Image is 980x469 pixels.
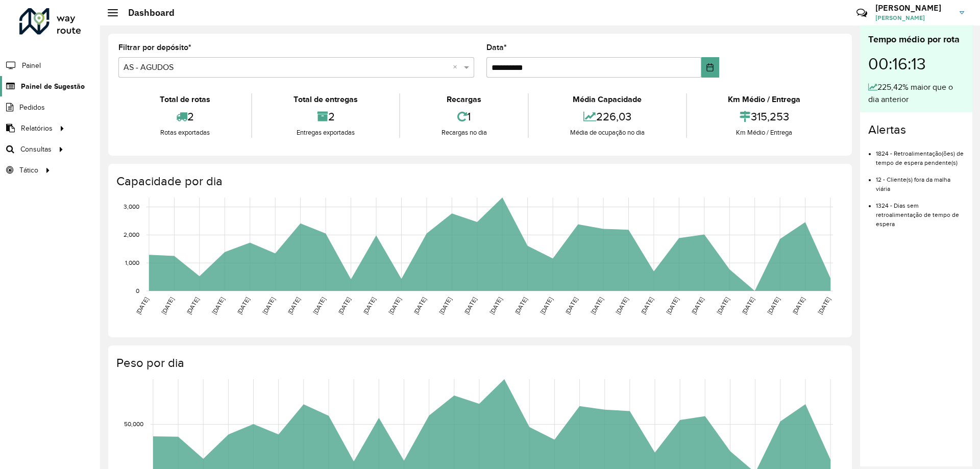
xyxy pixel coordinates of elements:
[116,174,842,189] h4: Capacidade por dia
[125,259,139,266] text: 1,000
[690,93,839,106] div: Km Médio / Entrega
[286,296,301,315] text: [DATE]
[875,13,952,22] span: [PERSON_NAME]
[486,41,507,54] label: Data
[640,296,654,315] text: [DATE]
[337,296,352,315] text: [DATE]
[531,128,683,138] div: Média de ocupação no dia
[22,60,41,71] span: Painel
[255,93,396,106] div: Total de entregas
[124,421,143,428] text: 50,000
[403,93,525,106] div: Recargas
[453,61,461,73] span: Clear all
[362,296,377,315] text: [DATE]
[876,141,964,167] li: 1824 - Retroalimentação(ões) de tempo de espera pendente(s)
[531,93,683,106] div: Média Capacidade
[403,128,525,138] div: Recargas no dia
[868,81,964,106] div: 225,42% maior que o dia anterior
[589,296,604,315] text: [DATE]
[255,106,396,128] div: 2
[136,287,139,294] text: 0
[261,296,276,315] text: [DATE]
[124,204,139,210] text: 3,000
[875,3,952,13] h3: [PERSON_NAME]
[564,296,579,315] text: [DATE]
[116,356,842,371] h4: Peso por dia
[118,41,191,54] label: Filtrar por depósito
[121,128,249,138] div: Rotas exportadas
[21,81,85,92] span: Painel de Sugestão
[387,296,402,315] text: [DATE]
[791,296,806,315] text: [DATE]
[255,128,396,138] div: Entregas exportadas
[868,122,964,137] h4: Alertas
[135,296,150,315] text: [DATE]
[124,231,139,238] text: 2,000
[615,296,629,315] text: [DATE]
[690,296,705,315] text: [DATE]
[876,193,964,229] li: 1324 - Dias sem retroalimentação de tempo de espera
[690,128,839,138] div: Km Médio / Entrega
[121,106,249,128] div: 2
[438,296,453,315] text: [DATE]
[211,296,226,315] text: [DATE]
[488,296,503,315] text: [DATE]
[868,33,964,46] div: Tempo médio por rota
[463,296,478,315] text: [DATE]
[690,106,839,128] div: 315,253
[539,296,554,315] text: [DATE]
[160,296,175,315] text: [DATE]
[851,2,873,24] a: Contato Rápido
[513,296,528,315] text: [DATE]
[876,167,964,193] li: 12 - Cliente(s) fora da malha viária
[19,102,45,113] span: Pedidos
[403,106,525,128] div: 1
[766,296,781,315] text: [DATE]
[665,296,680,315] text: [DATE]
[531,106,683,128] div: 226,03
[701,57,719,78] button: Choose Date
[868,46,964,81] div: 00:16:13
[21,123,53,134] span: Relatórios
[817,296,831,315] text: [DATE]
[185,296,200,315] text: [DATE]
[412,296,427,315] text: [DATE]
[312,296,327,315] text: [DATE]
[236,296,251,315] text: [DATE]
[19,165,38,176] span: Tático
[716,296,730,315] text: [DATE]
[118,7,175,18] h2: Dashboard
[121,93,249,106] div: Total de rotas
[20,144,52,155] span: Consultas
[741,296,755,315] text: [DATE]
